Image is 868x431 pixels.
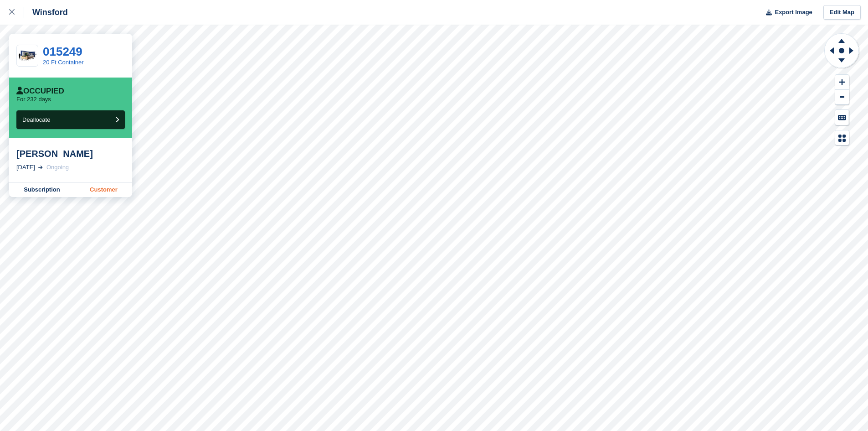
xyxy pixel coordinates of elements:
[16,96,51,103] p: For 232 days
[43,59,84,66] a: 20 Ft Container
[43,45,82,58] a: 015249
[22,116,50,123] span: Deallocate
[24,7,68,18] div: Winsford
[760,5,812,20] button: Export Image
[823,5,861,20] a: Edit Map
[775,8,812,17] span: Export Image
[835,110,849,125] button: Keyboard Shortcuts
[9,182,75,197] a: Subscription
[16,148,125,159] div: [PERSON_NAME]
[75,182,132,197] a: Customer
[16,87,64,96] div: Occupied
[38,166,43,169] img: arrow-right-light-icn-cde0832a797a2874e46488d9cf13f60e5c3a73dbe684e267c42b8395dfbc2abf.svg
[17,48,38,64] img: 20-ft-container%20(7).jpg
[46,163,69,172] div: Ongoing
[16,110,125,129] button: Deallocate
[835,75,849,90] button: Zoom In
[835,130,849,145] button: Map Legend
[16,163,35,172] div: [DATE]
[835,90,849,105] button: Zoom Out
